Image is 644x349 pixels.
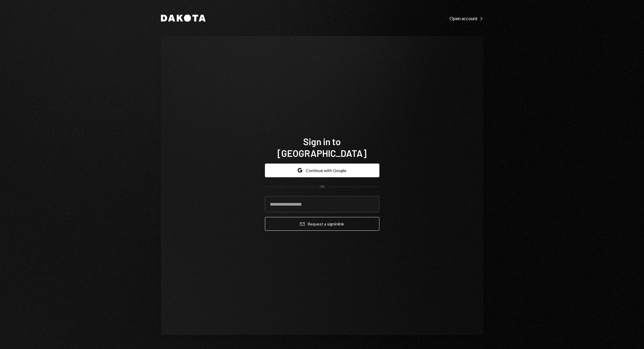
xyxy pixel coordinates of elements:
div: Open account [449,15,483,21]
h1: Sign in to [GEOGRAPHIC_DATA] [265,136,379,159]
div: OR [320,184,324,189]
button: Request a signinlink [265,217,379,231]
a: Open account [449,15,483,21]
button: Continue with Google [265,164,379,177]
